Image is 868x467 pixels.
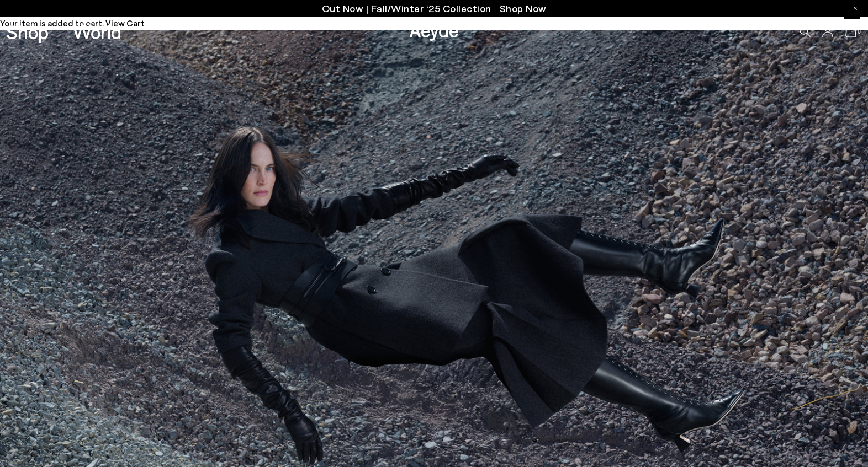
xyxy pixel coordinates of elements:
p: Out Now | Fall/Winter ‘25 Collection [322,2,547,15]
span: Navigate to /collections/new-in [500,2,547,14]
a: Shop [6,22,49,41]
a: World [72,22,121,41]
span: 0 [856,29,862,35]
a: 0 [845,25,856,37]
a: Aeyde [409,18,459,41]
